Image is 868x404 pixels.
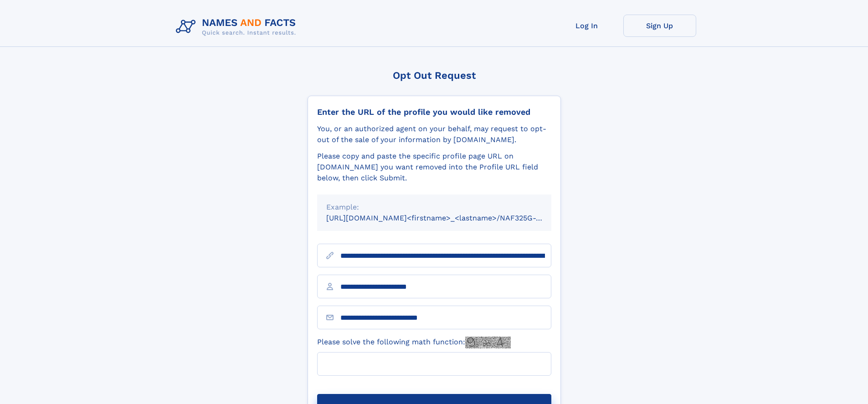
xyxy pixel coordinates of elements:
img: Logo Names and Facts [172,15,303,39]
a: Log In [550,15,623,37]
small: [URL][DOMAIN_NAME]<firstname>_<lastname>/NAF325G-xxxxxxxx [326,214,569,222]
div: Example: [326,202,542,213]
a: Sign Up [623,15,696,37]
div: Enter the URL of the profile you would like removed [317,107,551,117]
div: Please copy and paste the specific profile page URL on [DOMAIN_NAME] you want removed into the Pr... [317,151,551,184]
label: Please solve the following math function: [317,337,511,348]
div: Opt Out Request [308,70,561,81]
div: You, or an authorized agent on your behalf, may request to opt-out of the sale of your informatio... [317,123,551,145]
